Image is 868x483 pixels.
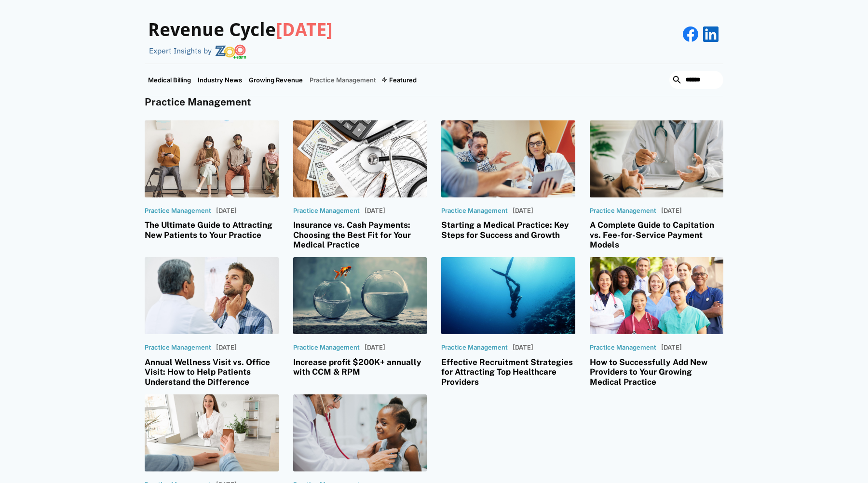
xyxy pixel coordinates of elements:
[293,207,360,215] p: Practice Management
[148,19,333,41] h3: Revenue Cycle
[149,46,212,55] div: Expert Insights by
[441,344,508,352] p: Practice Management
[365,344,385,352] p: [DATE]
[145,96,723,108] h4: Practice Management
[590,220,724,249] h3: A Complete Guide to Capitation vs. Fee-for-Service Payment Models
[145,344,211,352] p: Practice Management
[590,120,724,250] a: Practice Management[DATE]A Complete Guide to Capitation vs. Fee-for-Service Payment Models
[590,207,656,215] p: Practice Management
[441,220,575,240] h3: Starting a Medical Practice: Key Steps for Success and Growth
[661,207,682,215] p: [DATE]
[590,344,656,352] p: Practice Management
[276,19,333,40] span: [DATE]
[145,257,279,387] a: Practice Management[DATE]Annual Wellness Visit vs. Office Visit: How to Help Patients Understand ...
[441,257,575,387] a: Practice Management[DATE]Effective Recruitment Strategies for Attracting Top Healthcare Providers
[194,64,245,96] a: Industry News
[441,207,508,215] p: Practice Management
[513,344,533,352] p: [DATE]
[293,357,427,377] h3: Increase profit $200K+ annually with CCM & RPM
[145,64,194,96] a: Medical Billing
[145,207,211,215] p: Practice Management
[365,207,385,215] p: [DATE]
[380,64,420,96] div: Featured
[293,120,427,250] a: Practice Management[DATE]Insurance vs. Cash Payments: Choosing the Best Fit for Your Medical Prac...
[513,207,533,215] p: [DATE]
[590,357,724,387] h3: How to Successfully Add New Providers to Your Growing Medical Practice
[293,257,427,377] a: Practice Management[DATE]Increase profit $200K+ annually with CCM & RPM
[145,357,279,387] h3: Annual Wellness Visit vs. Office Visit: How to Help Patients Understand the Difference
[441,120,575,240] a: Practice Management[DATE]Starting a Medical Practice: Key Steps for Success and Growth
[389,76,417,84] div: Featured
[145,220,279,240] h3: The Ultimate Guide to Attracting New Patients to Your Practice
[145,10,333,59] a: Revenue Cycle[DATE]Expert Insights by
[216,344,237,352] p: [DATE]
[293,344,360,352] p: Practice Management
[293,220,427,249] h3: Insurance vs. Cash Payments: Choosing the Best Fit for Your Medical Practice
[661,344,682,352] p: [DATE]
[590,257,724,387] a: Practice Management[DATE]How to Successfully Add New Providers to Your Growing Medical Practice
[441,357,575,387] h3: Effective Recruitment Strategies for Attracting Top Healthcare Providers
[145,120,279,240] a: Practice Management[DATE]The Ultimate Guide to Attracting New Patients to Your Practice
[216,207,237,215] p: [DATE]
[306,64,380,96] a: Practice Management
[245,64,306,96] a: Growing Revenue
